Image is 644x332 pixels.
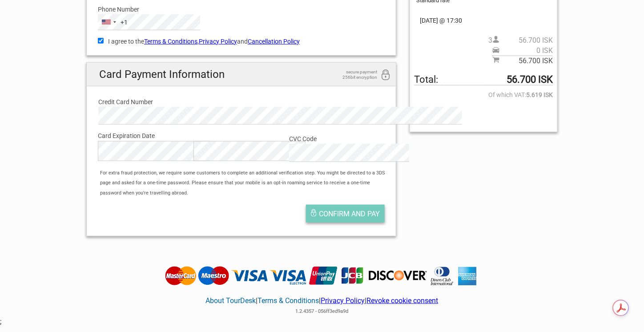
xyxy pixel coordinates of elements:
[98,4,385,14] label: Phone Number
[12,16,101,23] p: We're away right now. Please check back later!
[98,36,385,46] label: I agree to the , and
[98,15,128,29] button: Selected country
[289,134,385,144] label: CVC Code
[321,296,365,305] a: Privacy Policy
[492,56,553,66] span: Subtotal
[163,286,482,317] div: | | |
[499,56,553,66] span: 56.700 ISK
[98,131,385,141] label: Card Expiration Date
[488,36,553,45] span: 3 person(s)
[295,308,348,314] span: 1.2.4357 - 056ff3ed9a9d
[415,90,553,100] span: Of which VAT:
[499,46,553,56] span: 0 ISK
[415,16,553,25] span: [DATE] @ 17:30
[199,38,237,45] a: Privacy Policy
[144,38,197,45] a: Terms & Conditions
[526,90,553,100] strong: 5.619 ISK
[319,210,380,218] span: Confirm and pay
[507,75,553,85] strong: 56.700 ISK
[163,266,482,286] img: Tourdesk accepts
[499,36,553,45] span: 56.700 ISK
[415,75,553,85] span: Total to be paid
[205,296,256,305] a: About TourDesk
[306,205,385,223] button: Confirm and pay
[102,14,113,24] button: Open LiveChat chat widget
[492,46,553,56] span: Pickup price
[333,69,378,80] span: secure payment 256bit encryption
[366,296,438,305] a: Revoke cookie consent
[87,63,396,86] h2: Card Payment Information
[381,69,391,81] i: 256bit encryption
[96,168,396,198] div: For extra fraud protection, we require some customers to complete an additional verification step...
[121,17,128,27] div: +1
[258,296,319,305] a: Terms & Conditions
[98,97,384,107] label: Credit Card Number
[248,38,300,45] a: Cancellation Policy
